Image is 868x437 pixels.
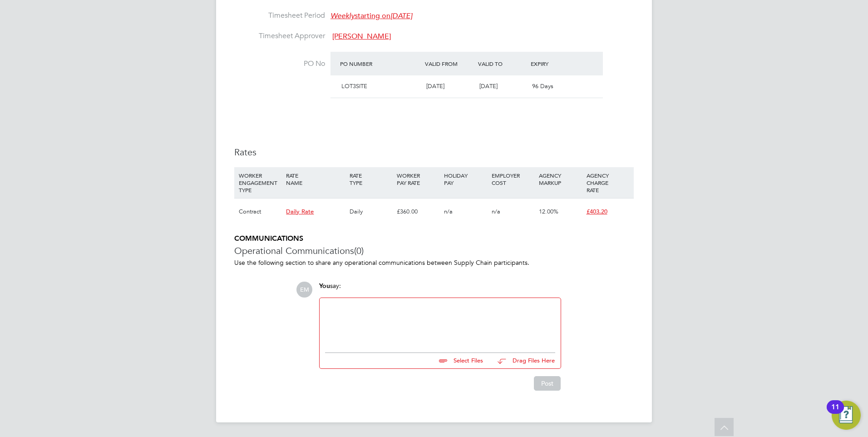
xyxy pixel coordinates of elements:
[234,31,325,41] label: Timesheet Approver
[476,55,529,72] div: Valid To
[444,208,453,215] span: n/a
[296,282,312,298] span: EM
[587,208,607,215] span: £403.20
[532,82,553,90] span: 96 Days
[234,146,634,158] h3: Rates
[319,282,561,298] div: say:
[537,167,584,191] div: AGENCY MARKUP
[284,167,347,191] div: RATE NAME
[330,11,412,20] span: starting on
[332,32,391,41] span: [PERSON_NAME]
[237,167,284,198] div: WORKER ENGAGEMENT TYPE
[319,282,330,290] span: You
[395,199,442,225] div: £360.00
[234,258,634,267] p: Use the following section to share any operational communications between Supply Chain participants.
[234,59,325,69] label: PO No
[539,208,558,215] span: 12.00%
[534,376,561,391] button: Post
[584,167,631,198] div: AGENCY CHARGE RATE
[347,199,395,225] div: Daily
[234,11,325,20] label: Timesheet Period
[390,11,412,20] em: [DATE]
[442,167,489,191] div: HOLIDAY PAY
[479,82,498,90] span: [DATE]
[528,55,582,72] div: Expiry
[338,55,423,72] div: PO Number
[330,11,355,20] em: Weekly
[237,199,284,225] div: Contract
[489,167,537,191] div: EMPLOYER COST
[286,208,314,215] span: Daily Rate
[347,167,395,191] div: RATE TYPE
[426,82,444,90] span: [DATE]
[234,245,634,257] h3: Operational Communications
[423,55,476,72] div: Valid From
[395,167,442,191] div: WORKER PAY RATE
[831,407,839,419] div: 11
[492,208,500,215] span: n/a
[832,401,861,430] button: Open Resource Center, 11 new notifications
[234,234,634,243] h5: COMMUNICATIONS
[490,352,555,371] button: Drag Files Here
[354,245,364,257] span: (0)
[341,82,367,90] span: LOT3SITE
